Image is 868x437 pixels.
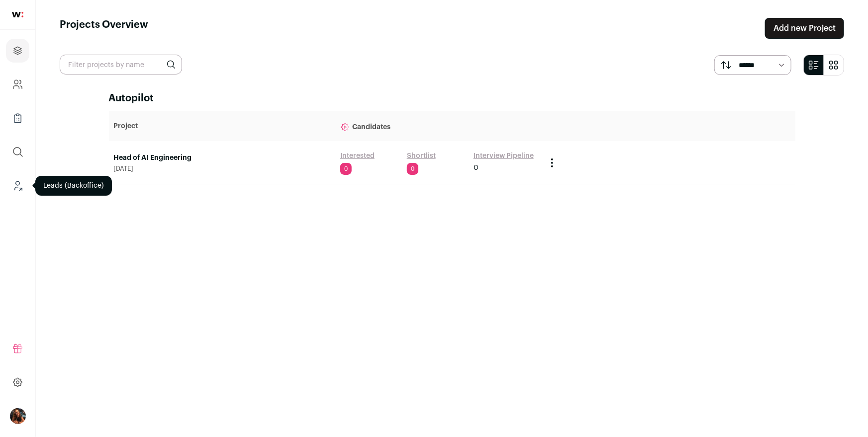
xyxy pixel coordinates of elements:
[407,151,436,161] a: Shortlist
[60,18,148,39] h1: Projects Overview
[12,12,23,17] img: wellfound-shorthand-0d5821cbd27db2630d0214b213865d53afaa358527fdda9d0ea32b1df1b89c2c.svg
[114,153,330,163] a: Head of AI Engineering
[60,55,182,74] input: Filter projects by name
[546,157,558,169] button: Project Actions
[109,91,795,105] h2: Autopilot
[474,163,479,173] span: 0
[6,73,29,96] a: Company and ATS Settings
[10,408,26,424] button: Open dropdown
[10,408,26,424] img: 13968079-medium_jpg
[340,151,375,161] a: Interested
[35,176,112,196] div: Leads (Backoffice)
[114,121,330,131] p: Project
[6,174,29,198] a: Leads (Backoffice)
[6,106,29,130] a: Company Lists
[765,18,844,39] a: Add new Project
[340,116,536,136] p: Candidates
[6,39,29,63] a: Projects
[340,163,352,175] span: 0
[474,151,534,161] a: Interview Pipeline
[114,165,330,173] span: [DATE]
[407,163,418,175] span: 0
